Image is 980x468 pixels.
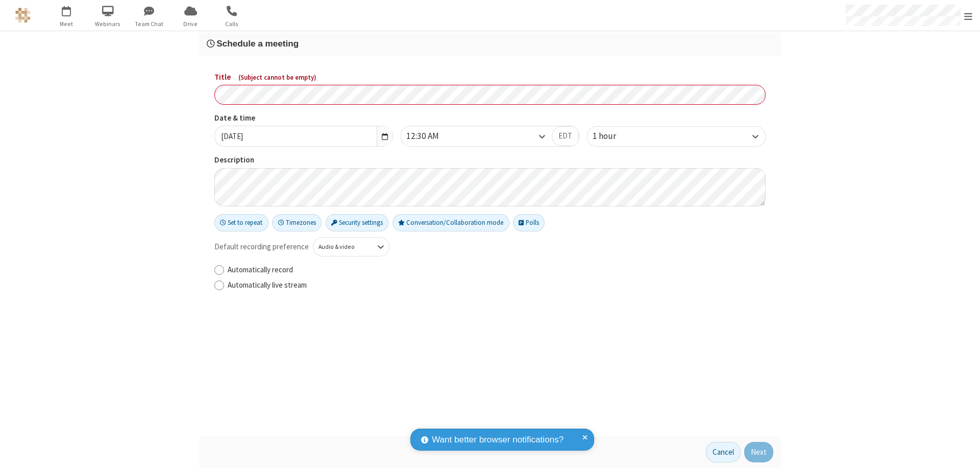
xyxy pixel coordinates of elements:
[228,279,766,291] label: Automatically live stream
[326,214,389,231] button: Security settings
[318,242,367,251] div: Audio & video
[406,130,456,143] div: 12:30 AM
[216,38,299,49] span: Schedule a meeting
[213,19,251,29] span: Calls
[214,241,309,253] span: Default recording preference
[214,72,766,83] label: Title
[15,8,31,23] img: QA Selenium DO NOT DELETE OR CHANGE
[130,19,168,29] span: Team Chat
[593,130,633,143] div: 1 hour
[89,19,127,29] span: Webinars
[171,19,210,29] span: Drive
[513,214,545,231] button: Polls
[744,442,773,462] button: Next
[214,214,268,231] button: Set to repeat
[228,264,766,276] label: Automatically record
[706,442,741,462] button: Cancel
[238,73,316,82] span: ( Subject cannot be empty )
[214,112,393,124] label: Date & time
[214,154,766,166] label: Description
[272,214,322,231] button: Timezones
[552,126,579,147] button: EDT
[393,214,509,231] button: Conversation/Collaboration mode
[47,19,86,29] span: Meet
[432,433,563,447] span: Want better browser notifications?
